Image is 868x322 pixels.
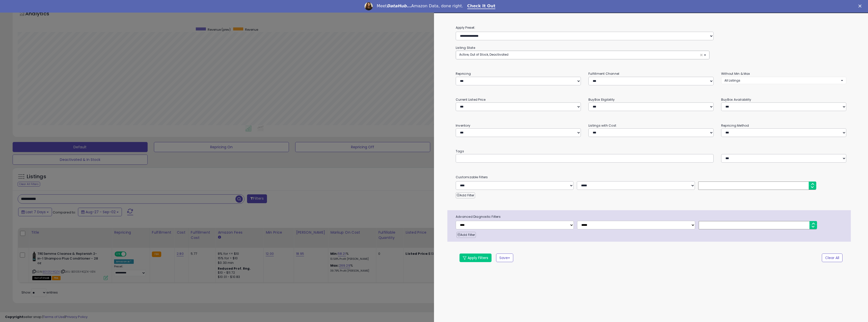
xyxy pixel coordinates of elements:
small: Inventory [456,123,470,128]
div: Meet Amazon Data, done right. [377,4,463,9]
small: Repricing Method [721,123,749,128]
button: All Listings [721,77,846,84]
i: DataHub... [387,4,411,8]
span: All Listings [724,78,740,83]
small: Repricing [456,71,471,76]
button: Save [496,254,513,262]
button: Add Filter [456,232,476,238]
span: Advanced Diagnostic Filters [452,214,851,220]
small: BuyBox Availability [721,97,751,102]
span: × [700,52,703,58]
small: Customizable Filters [452,174,850,180]
small: Current Listed Price [456,97,485,102]
button: Apply Filters [459,254,492,262]
img: Profile image for Georgie [365,2,373,10]
a: Check It Out [467,4,496,9]
small: Listing State [456,46,475,50]
label: Apply Preset: [452,25,850,30]
span: Active, Out of Stock, Deactivated [459,52,508,57]
div: Close [858,5,863,8]
small: Listings with Cost [588,123,616,128]
small: Fulfillment Channel [588,71,619,76]
button: Add Filter [456,192,475,198]
small: Tags [452,149,850,154]
small: BuyBox Eligibility [588,97,615,102]
small: Without Min & Max [721,71,750,76]
button: Clear All [822,254,843,262]
button: Active, Out of Stock, Deactivated × [456,51,709,59]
